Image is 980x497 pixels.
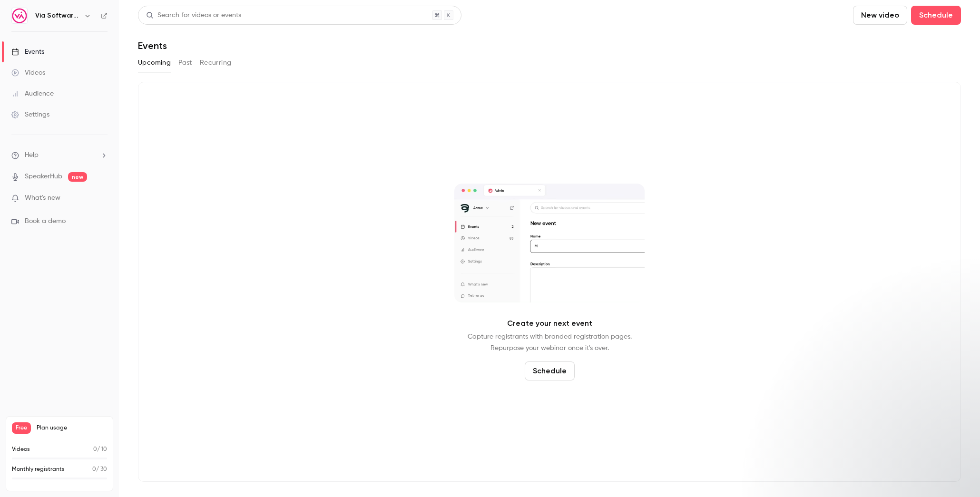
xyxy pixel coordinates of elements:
[200,55,232,70] button: Recurring
[138,55,171,70] button: Upcoming
[35,11,80,20] h6: Via Software: International Educational Solutions
[146,10,241,20] div: Search for videos or events
[178,55,192,70] button: Past
[911,6,961,25] button: Schedule
[11,47,44,57] div: Events
[11,68,45,78] div: Videos
[93,445,107,454] p: / 10
[12,445,30,454] p: Videos
[25,172,62,182] a: SpeakerHub
[853,6,907,25] button: New video
[507,318,592,329] p: Create your next event
[138,40,167,51] h1: Events
[12,422,31,434] span: Free
[468,331,632,354] p: Capture registrants with branded registration pages. Repurpose your webinar once it's over.
[68,172,87,182] span: new
[12,465,65,474] p: Monthly registrants
[11,110,49,119] div: Settings
[12,8,27,23] img: Via Software: International Educational Solutions
[25,150,39,160] span: Help
[93,447,97,452] span: 0
[25,193,60,203] span: What's new
[25,216,66,226] span: Book a demo
[92,467,96,472] span: 0
[96,194,108,203] iframe: Noticeable Trigger
[37,424,107,432] span: Plan usage
[525,361,575,380] button: Schedule
[92,465,107,474] p: / 30
[11,150,108,160] li: help-dropdown-opener
[11,89,54,98] div: Audience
